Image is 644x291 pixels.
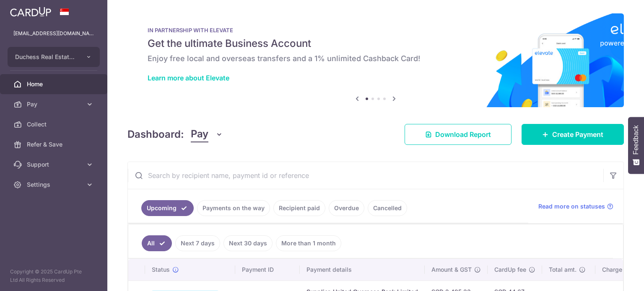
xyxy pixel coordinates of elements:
button: Duchess Real Estate Investment Pte Ltd [8,47,100,67]
h6: Enjoy free local and overseas transfers and a 1% unlimited Cashback Card! [148,54,604,64]
span: Support [27,160,82,169]
span: Pay [191,126,208,142]
span: Download Report [435,129,491,139]
img: CardUp [10,7,51,17]
span: Create Payment [552,129,603,139]
h5: Get the ultimate Business Account [148,37,604,50]
span: Total amt. [549,265,576,274]
a: Next 7 days [175,235,220,251]
a: Next 30 days [223,235,273,251]
p: IN PARTNERSHIP WITH ELEVATE [148,27,604,33]
a: Recipient paid [273,200,325,216]
th: Payment details [300,259,425,281]
span: Status [152,265,170,274]
p: [EMAIL_ADDRESS][DOMAIN_NAME] [13,29,94,38]
span: Amount & GST [431,265,472,274]
span: Feedback [632,125,640,155]
span: Refer & Save [27,140,82,149]
span: CardUp fee [494,265,526,274]
a: Learn more about Elevate [148,74,229,82]
a: Read more on statuses [538,202,613,211]
a: Payments on the way [197,200,270,216]
th: Payment ID [235,259,300,281]
a: All [142,235,172,251]
a: Overdue [329,200,364,216]
a: More than 1 month [276,235,341,251]
span: Collect [27,120,82,129]
a: Cancelled [368,200,407,216]
button: Feedback - Show survey [628,117,644,174]
a: Upcoming [141,200,194,216]
button: Pay [191,126,223,142]
span: Settings [27,180,82,189]
h4: Dashboard: [127,127,184,142]
span: Charge date [602,265,636,274]
span: Home [27,80,82,88]
span: Pay [27,100,82,108]
span: Duchess Real Estate Investment Pte Ltd [15,53,77,61]
span: Read more on statuses [538,202,605,211]
input: Search by recipient name, payment id or reference [128,162,603,189]
img: Renovation banner [127,13,624,107]
a: Create Payment [522,124,624,145]
a: Download Report [405,124,512,145]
